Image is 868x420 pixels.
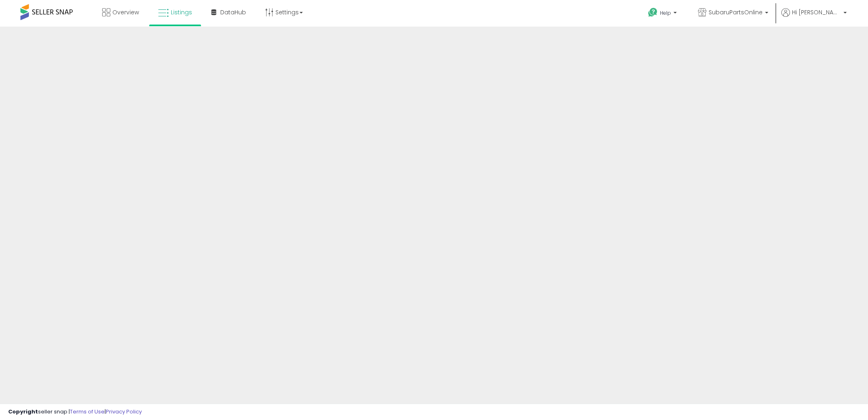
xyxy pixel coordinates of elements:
span: Overview [112,8,139,16]
a: Help [642,1,685,27]
a: Hi [PERSON_NAME] [781,8,847,27]
span: DataHub [220,8,246,16]
span: Listings [171,8,192,16]
span: Help [660,9,671,16]
i: Get Help [648,7,658,18]
span: SubaruPartsOnline [709,8,763,16]
span: Hi [PERSON_NAME] [792,8,841,16]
